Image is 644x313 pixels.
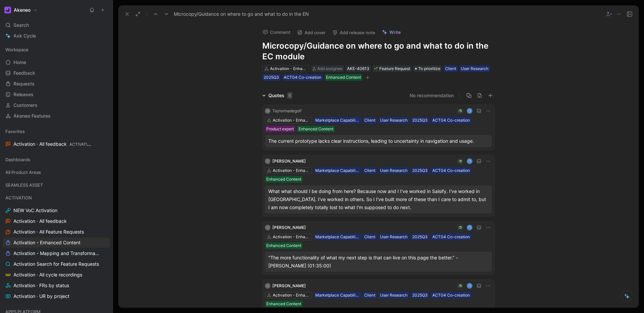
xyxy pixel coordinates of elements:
[461,65,488,72] div: User Research
[3,89,110,100] a: Releases
[3,216,110,226] a: Activation · All feedback
[260,91,295,100] div: Quotes6
[412,117,428,124] div: 2025Q3
[266,126,294,132] div: Product expert
[13,102,38,109] span: Customers
[468,159,472,164] div: L
[468,109,472,113] div: L
[5,156,30,163] span: Dashboards
[412,292,428,299] div: 2025Q3
[3,238,110,248] a: Activation - Enhanced Content
[3,68,110,78] a: Feedback
[3,248,110,258] a: Activation - Mapping and Transformation
[265,108,270,114] div: M
[273,292,310,299] div: Activation - Enhanced content
[412,234,428,240] div: 2025Q3
[432,117,470,124] div: ACT04 Co-creation
[364,117,375,124] div: Client
[268,137,488,145] div: The current prototype lacks clear instructions, leading to uncertainty in navigation and usage.
[13,80,35,87] span: Requests
[3,227,110,237] a: Activation · All Feature Requests
[299,126,333,132] div: Enhanced Content
[272,108,302,114] div: Taylormadegolf
[3,31,110,41] a: Ask Cycle
[13,21,29,29] span: Search
[3,193,110,203] div: ACTIVATION
[432,292,470,299] div: ACT04 Co-creation
[3,291,110,301] a: Activation · UR by project
[3,180,110,190] div: SEAMLESS ASSET
[13,271,82,278] span: Activation · All cycle recordings
[265,283,270,289] div: G
[272,283,306,288] span: [PERSON_NAME]
[266,176,301,183] div: Enhanced Content
[13,91,34,98] span: Releases
[315,167,360,174] div: Marketplace Capabilities
[262,41,494,62] h1: Microcopy/Guidance on where to go and what to do in the EC module
[315,292,360,299] div: Marketplace Capabilities
[3,280,110,291] a: Activation · FRs by status
[272,225,306,230] span: [PERSON_NAME]
[287,92,292,99] div: 6
[3,167,110,179] div: All Product Areas
[3,154,110,167] div: Dashboards
[3,126,110,136] div: Favorites
[3,180,110,192] div: SEAMLESS ASSET
[174,10,309,18] span: Microcopy/Guidance on where to go and what to do in the EN
[13,229,84,235] span: Activation · All Feature Requests
[284,74,321,81] div: ACT04 Co-creation
[265,159,270,164] div: G
[266,301,301,307] div: Enhanced Content
[380,167,408,174] div: User Research
[14,7,31,13] h1: Akeneo
[13,293,69,300] span: Activation · UR by project
[468,284,472,288] div: L
[445,65,456,72] div: Client
[13,282,69,289] span: Activation · FRs by status
[3,193,110,301] div: ACTIVATIONNEW VoC ActivationActivation · All feedbackActivation · All Feature RequestsActivation ...
[13,59,26,66] span: Home
[315,234,360,240] div: Marketplace Capabilities
[273,167,310,174] div: Activation - Enhanced content
[379,27,404,37] button: Write
[13,239,80,246] span: Activation - Enhanced Content
[5,194,32,201] span: ACTIVATION
[260,27,293,37] button: Comment
[364,234,375,240] div: Client
[3,79,110,89] a: Requests
[13,70,35,76] span: Feedback
[410,91,454,100] button: No recommendation
[329,28,378,37] button: Add release note
[364,292,375,299] div: Client
[347,65,369,72] div: AKE-40613
[3,111,110,121] a: Akeneo Features
[5,46,29,53] span: Workspace
[69,142,93,147] span: ACTIVATION
[294,28,329,37] button: Add cover
[3,100,110,110] a: Customers
[3,57,110,67] a: Home
[13,218,67,225] span: Activation · All feedback
[264,74,279,81] div: 2025Q3
[266,242,301,249] div: Enhanced Content
[432,167,470,174] div: ACT04 Co-creation
[380,117,408,124] div: User Research
[3,5,39,15] button: AkeneoAkeneo
[5,128,25,135] span: Favorites
[432,234,470,240] div: ACT04 Co-creation
[273,234,310,240] div: Activation - Enhanced content
[3,259,110,269] a: Activation Search for Feature Requests
[326,74,361,81] div: Enhanced Content
[273,117,310,124] div: Activation - Enhanced content
[13,207,57,214] span: NEW VoC Activation
[317,66,342,71] span: Add assignee
[13,261,99,267] span: Activation Search for Feature Requests
[374,65,410,72] div: Feature Request
[3,139,110,149] a: Activation · All feedbackACTIVATION
[364,167,375,174] div: Client
[380,234,408,240] div: User Research
[418,65,440,72] span: To prioritize
[412,167,428,174] div: 2025Q3
[5,169,41,176] span: All Product Areas
[3,205,110,215] a: NEW VoC Activation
